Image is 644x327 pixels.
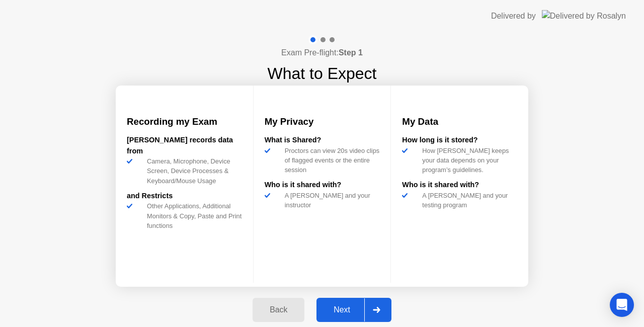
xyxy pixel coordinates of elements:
div: Camera, Microphone, Device Screen, Device Processes & Keyboard/Mouse Usage [143,156,242,186]
div: What is Shared? [265,135,380,146]
h3: My Privacy [265,115,380,129]
div: A [PERSON_NAME] and your testing program [418,191,517,210]
div: Proctors can view 20s video clips of flagged events or the entire session [281,146,380,175]
div: Who is it shared with? [402,180,517,191]
b: Step 1 [339,48,363,57]
div: [PERSON_NAME] records data from [127,135,242,156]
button: Back [253,298,304,322]
img: Delivered by Rosalyn [542,10,626,22]
div: Delivered by [491,10,536,22]
div: A [PERSON_NAME] and your instructor [281,191,380,210]
h4: Exam Pre-flight: [281,47,363,59]
div: and Restricts [127,191,242,202]
h3: Recording my Exam [127,115,242,129]
div: Open Intercom Messenger [610,293,634,317]
div: How [PERSON_NAME] keeps your data depends on your program’s guidelines. [418,146,517,175]
button: Next [316,298,391,322]
div: Back [256,305,301,314]
h1: What to Expect [268,61,377,86]
div: Next [319,305,364,314]
div: Who is it shared with? [265,180,380,191]
div: Other Applications, Additional Monitors & Copy, Paste and Print functions [143,201,242,230]
div: How long is it stored? [402,135,517,146]
h3: My Data [402,115,517,129]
